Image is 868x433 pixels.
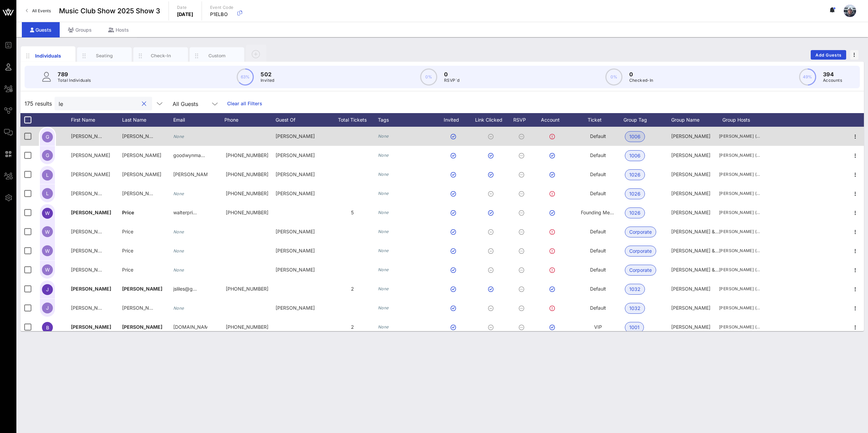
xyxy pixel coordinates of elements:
[473,113,511,127] div: Link Clicked
[719,228,760,235] span: [PERSON_NAME] ([EMAIL_ADDRESS][DOMAIN_NAME])
[71,324,111,330] span: [PERSON_NAME]
[71,113,122,127] div: First Name
[378,267,389,272] i: None
[71,190,110,196] span: [PERSON_NAME]
[629,284,641,294] span: 1032
[378,113,436,127] div: Tags
[122,210,134,215] span: Price
[581,210,621,215] span: Founding Member
[823,70,842,78] p: 394
[719,266,760,273] span: [PERSON_NAME] ([EMAIL_ADDRESS][DOMAIN_NAME])
[378,229,389,234] i: None
[671,190,710,196] span: [PERSON_NAME]
[46,134,49,140] span: G
[378,153,389,158] i: None
[629,227,652,237] span: Corporate
[629,170,641,180] span: 1026
[590,133,606,139] span: Default
[46,325,49,330] span: B
[261,70,275,78] p: 502
[671,152,710,158] span: [PERSON_NAME]
[719,285,760,292] span: [PERSON_NAME] ([PERSON_NAME][EMAIL_ADDRESS][PERSON_NAME][DOMAIN_NAME])
[327,318,378,337] div: 2
[173,229,184,234] i: None
[590,267,606,273] span: Default
[202,52,232,59] div: Custom
[378,134,389,139] i: None
[276,127,327,146] div: [PERSON_NAME]
[71,133,110,139] span: [PERSON_NAME]
[122,305,161,311] span: [PERSON_NAME]
[71,248,110,253] span: [PERSON_NAME]
[590,248,606,253] span: Default
[122,190,161,196] span: [PERSON_NAME]
[719,133,760,140] span: [PERSON_NAME] ([PERSON_NAME][EMAIL_ADDRESS][DOMAIN_NAME])
[122,324,162,330] span: [PERSON_NAME]
[173,146,205,165] p: goodwynma…
[629,77,653,84] p: Checked-In
[378,286,389,291] i: None
[122,286,162,292] span: [PERSON_NAME]
[100,22,137,37] div: Hosts
[590,152,606,158] span: Default
[719,113,760,127] div: Group Hosts
[46,152,49,158] span: G
[71,305,110,311] span: [PERSON_NAME]
[122,113,173,127] div: Last Name
[276,241,327,260] div: [PERSON_NAME]
[719,324,760,330] span: [PERSON_NAME] ([PERSON_NAME][EMAIL_ADDRESS][PERSON_NAME][DOMAIN_NAME])
[671,286,710,292] span: [PERSON_NAME]
[45,267,50,273] span: W
[719,209,760,216] span: [PERSON_NAME] ([EMAIL_ADDRESS][DOMAIN_NAME])
[629,132,641,142] span: 1006
[590,305,606,311] span: Default
[226,286,268,292] span: +17045789929
[60,22,100,37] div: Groups
[629,246,652,256] span: Corporate
[58,77,91,84] p: Total Individuals
[671,133,710,139] span: [PERSON_NAME]
[46,172,49,178] span: L
[671,267,755,273] span: [PERSON_NAME] & [PERSON_NAME]
[629,303,641,313] span: 1032
[210,4,234,11] p: Event Code
[173,267,184,273] i: None
[173,248,184,253] i: None
[71,152,110,158] span: [PERSON_NAME]
[671,229,755,234] span: [PERSON_NAME] & [PERSON_NAME]
[226,324,268,330] span: +17045777658
[719,152,760,159] span: [PERSON_NAME] ([PERSON_NAME][EMAIL_ADDRESS][DOMAIN_NAME])
[719,171,760,178] span: [PERSON_NAME] ([EMAIL_ADDRESS][DOMAIN_NAME])
[58,70,91,78] p: 789
[671,171,710,177] span: [PERSON_NAME]
[629,265,652,275] span: Corporate
[276,298,327,318] div: [PERSON_NAME]
[261,77,275,84] p: Invited
[59,6,160,16] span: Music Club Show 2025 Show 3
[378,172,389,177] i: None
[122,152,161,158] span: [PERSON_NAME]
[173,101,198,107] div: All Guests
[671,305,710,311] span: [PERSON_NAME]
[173,306,184,311] i: None
[629,208,641,218] span: 1026
[276,222,327,241] div: [PERSON_NAME]
[45,210,50,216] span: W
[177,11,193,18] p: [DATE]
[173,203,197,222] p: walterpri…
[436,113,473,127] div: Invited
[122,267,133,273] span: Price
[276,146,327,165] div: [PERSON_NAME]
[71,286,111,292] span: [PERSON_NAME]
[71,171,110,177] span: [PERSON_NAME]
[378,210,389,215] i: None
[46,287,49,292] span: J
[45,248,50,254] span: W
[590,229,606,234] span: Default
[572,113,623,127] div: Ticket
[45,229,50,235] span: W
[71,210,111,215] span: [PERSON_NAME]
[173,113,224,127] div: Email
[177,4,193,11] p: Date
[122,248,133,253] span: Price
